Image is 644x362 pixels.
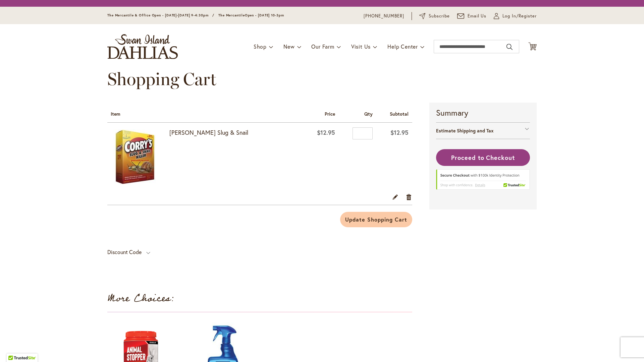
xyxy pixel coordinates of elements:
[107,290,174,306] strong: More Choices:
[325,111,335,117] span: Price
[468,13,487,19] span: Email Us
[364,13,404,19] a: [PHONE_NUMBER]
[436,169,530,193] div: TrustedSite Certified
[436,127,493,134] strong: Estimate Shipping and Tax
[364,111,373,117] span: Qty
[340,212,412,227] button: Update Shopping Cart
[107,68,216,89] span: Shopping Cart
[429,13,450,19] span: Subscribe
[502,13,537,19] span: Log In/Register
[107,34,178,59] a: store logo
[245,13,284,17] span: Open - [DATE] 10-3pm
[387,43,418,50] span: Help Center
[5,338,24,357] iframe: Launch Accessibility Center
[494,13,537,19] a: Log In/Register
[436,149,530,166] button: Proceed to Checkout
[351,43,371,50] span: Visit Us
[254,43,267,50] span: Shop
[345,216,407,223] span: Update Shopping Cart
[317,128,335,136] span: $12.95
[457,13,487,19] a: Email Us
[390,111,409,117] span: Subtotal
[107,248,142,255] strong: Discount Code
[283,43,294,50] span: New
[169,128,248,136] a: [PERSON_NAME] Slug & Snail
[107,129,169,186] a: Corry's Slug & Snail
[111,111,120,117] span: Item
[506,42,513,52] button: Search
[107,13,245,17] span: The Mercantile & Office Open - [DATE]-[DATE] 9-4:30pm / The Mercantile
[436,107,530,118] strong: Summary
[419,13,450,19] a: Subscribe
[451,154,515,162] span: Proceed to Checkout
[107,129,163,185] img: Corry's Slug & Snail
[311,43,334,50] span: Our Farm
[390,128,409,136] span: $12.95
